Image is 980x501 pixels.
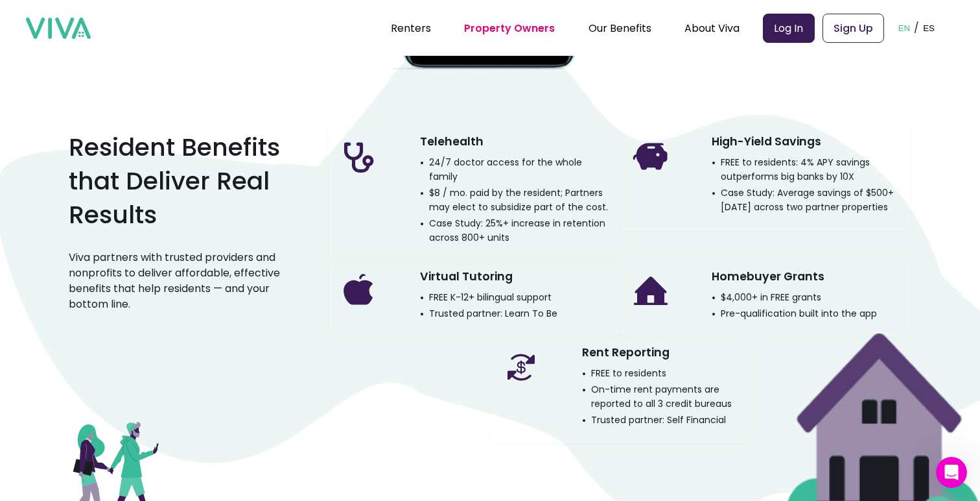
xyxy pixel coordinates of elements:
[936,457,967,488] iframe: Intercom live chat
[420,216,609,245] p: Case Study: 25%+ increase in retention across 800+ units
[582,413,726,427] p: Trusted partner: Self Financial
[26,18,91,40] img: viva
[420,130,484,153] h3: Telehealth
[822,14,884,43] a: Sign Up
[338,136,380,177] img: Benefit icon
[630,136,671,177] img: Benefit icon
[919,8,939,48] button: ES
[712,265,824,288] h3: Homebuyer Grants
[420,155,609,184] p: 24/7 doctor access for the whole family
[420,290,552,304] p: FREE K-12+ bilingual support
[712,155,901,184] p: FREE to residents: 4% APY savings outperforms big banks by 10X
[589,12,651,44] div: Our Benefits
[420,186,609,214] p: $8 / mo. paid by the resident; Partners may elect to subsidize part of the cost.
[684,12,740,44] div: About Viva
[420,265,513,288] h3: Virtual Tutoring
[630,271,671,312] img: Benefit icon
[582,341,670,364] h3: Rent Reporting
[914,18,919,38] p: /
[338,271,380,312] img: Benefit icon
[712,290,821,304] p: $4,000+ in FREE grants
[582,382,739,411] p: On-time rent payments are reported to all 3 credit bureaus
[500,347,542,388] img: Benefit icon
[391,21,431,36] a: Renters
[464,21,555,36] a: Property Owners
[763,14,815,43] a: Log In
[69,130,286,232] h2: Resident Benefits that Deliver Real Results
[69,250,286,312] p: Viva partners with trusted providers and nonprofits to deliver affordable, effective benefits tha...
[582,366,666,380] p: FREE to residents
[894,8,915,48] button: EN
[420,306,557,321] p: Trusted partner: Learn To Be
[712,130,821,153] h3: High-Yield Savings
[712,306,877,321] p: Pre-qualification built into the app
[712,186,901,214] p: Case Study: Average savings of $500+ [DATE] across two partner properties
